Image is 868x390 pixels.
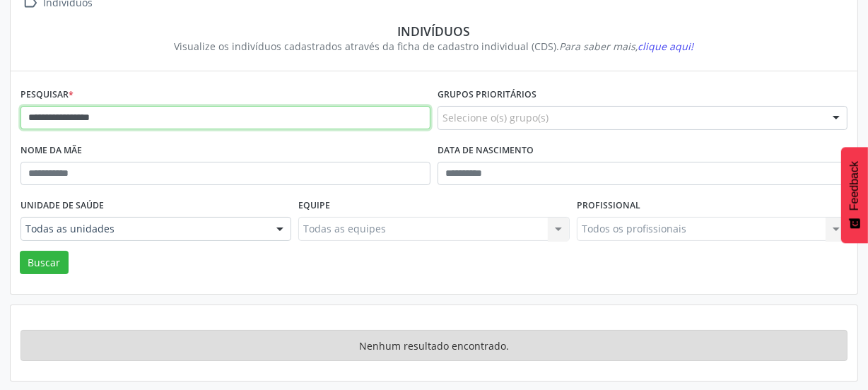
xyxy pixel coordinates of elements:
[20,140,82,162] label: Nome da mãe
[438,140,534,162] label: Data de nascimento
[30,23,838,39] div: Indivíduos
[442,110,549,125] span: Selecione o(s) grupo(s)
[848,161,861,211] span: Feedback
[298,195,330,217] label: Equipe
[20,195,104,217] label: Unidade de saúde
[841,147,868,243] button: Feedback - Mostrar pesquisa
[638,40,694,53] span: clique aqui!
[438,84,536,106] label: Grupos prioritários
[20,251,69,275] button: Buscar
[20,330,848,361] div: Nenhum resultado encontrado.
[30,39,838,54] div: Visualize os indivíduos cadastrados através da ficha de cadastro individual (CDS).
[25,222,262,236] span: Todas as unidades
[20,84,74,106] label: Pesquisar
[560,40,694,53] i: Para saber mais,
[577,195,640,217] label: Profissional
